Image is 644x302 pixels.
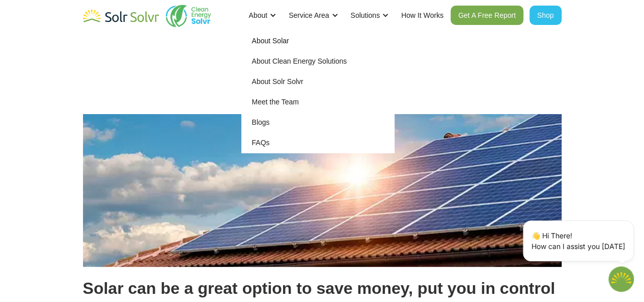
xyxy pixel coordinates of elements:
a: Shop [529,6,562,25]
a: About Solr Solvr [241,71,394,92]
button: Open chatbot widget [608,266,634,292]
h1: Why Solar [83,71,562,94]
div: Service Area [289,10,329,20]
a: About Clean Energy Solutions [241,51,394,71]
a: About Solar [241,31,394,51]
p: 👋 Hi There! How can I assist you [DATE] [531,230,625,252]
div: About [248,10,267,20]
a: FAQs [241,132,394,153]
div: Solutions [350,10,380,20]
a: Blogs [241,112,394,132]
a: Get A Free Report [451,6,523,25]
nav: About [241,31,394,153]
a: Meet the Team [241,92,394,112]
img: 1702586718.png [608,266,634,292]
